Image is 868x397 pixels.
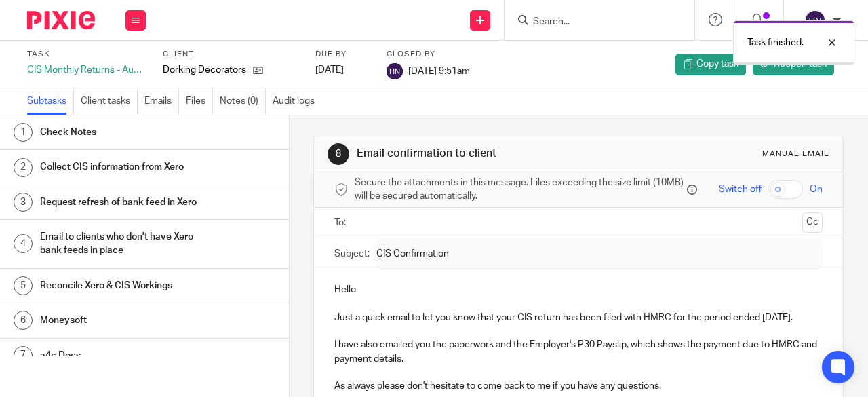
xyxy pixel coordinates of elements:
[27,88,74,115] a: Subtasks
[40,345,197,366] h1: a4c Docs
[40,122,197,143] h1: Check Notes
[40,192,197,212] h1: Request refresh of bank feed in Xero
[334,311,823,324] p: Just a quick email to let you know that your CIS return has been filed with HMRC for the period e...
[27,63,146,77] div: CIS Monthly Returns - August
[163,49,298,60] label: Client
[355,176,684,204] span: Secure the attachments in this message. Files exceeding the size limit (10MB) will be secured aut...
[81,88,138,115] a: Client tasks
[747,36,804,50] p: Task finished.
[14,158,33,177] div: 2
[14,234,33,253] div: 4
[804,10,826,31] img: svg%3E
[40,276,197,296] h1: Reconcile Xero & CIS Workings
[334,283,823,297] p: Hello
[334,379,823,393] p: As always please don't hesitate to come back to me if you have any questions.
[334,338,823,366] p: I have also emailed you the paperwork and the Employer's P30 Payslip, which shows the payment due...
[186,88,213,115] a: Files
[14,311,33,330] div: 6
[144,88,179,115] a: Emails
[273,88,321,115] a: Audit logs
[802,212,823,233] button: Cc
[334,247,370,261] label: Subject:
[387,49,470,60] label: Closed by
[357,147,608,161] h1: Email confirmation to client
[40,157,197,177] h1: Collect CIS information from Xero
[387,63,403,79] img: svg%3E
[315,49,370,60] label: Due by
[163,63,246,77] p: Dorking Decorators
[14,193,33,212] div: 3
[14,123,33,142] div: 1
[719,183,762,196] span: Switch off
[220,88,266,115] a: Notes (0)
[14,276,33,295] div: 5
[40,227,197,261] h1: Email to clients who don't have Xero bank feeds in place
[27,49,146,60] label: Task
[14,346,33,365] div: 7
[762,149,829,159] div: Manual email
[315,63,370,77] div: [DATE]
[328,143,349,165] div: 8
[27,11,95,29] img: Pixie
[334,216,349,229] label: To:
[810,183,823,196] span: On
[40,310,197,330] h1: Moneysoft
[408,67,470,76] span: [DATE] 9:51am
